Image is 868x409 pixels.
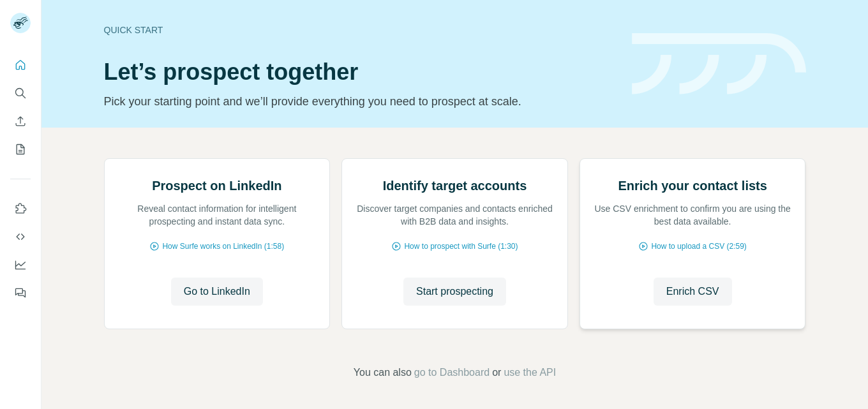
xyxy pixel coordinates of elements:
p: Use CSV enrichment to confirm you are using the best data available. [593,202,793,228]
span: Go to LinkedIn [184,284,250,299]
p: Discover target companies and contacts enriched with B2B data and insights. [355,202,555,228]
button: Quick start [10,54,31,77]
span: How Surfe works on LinkedIn (1:58) [162,241,284,252]
button: Go to LinkedIn [171,278,263,306]
img: banner [632,33,806,95]
h2: Enrich your contact lists [618,177,767,195]
p: Pick your starting point and we’ll provide everything you need to prospect at scale. [104,93,617,110]
span: How to prospect with Surfe (1:30) [404,241,518,252]
span: Enrich CSV [666,284,719,299]
button: Enrich CSV [10,110,31,133]
span: You can also [354,365,412,380]
h2: Prospect on LinkedIn [152,177,281,195]
button: go to Dashboard [414,365,490,380]
span: How to upload a CSV (2:59) [651,241,746,252]
div: Quick start [104,24,617,36]
h2: Identify target accounts [383,177,527,195]
p: Reveal contact information for intelligent prospecting and instant data sync. [117,202,317,228]
button: Search [10,82,31,105]
button: Feedback [10,281,31,304]
span: Start prospecting [416,284,493,299]
button: Use Surfe on LinkedIn [10,197,31,220]
button: Use Surfe API [10,225,31,248]
button: Start prospecting [403,278,506,306]
button: Dashboard [10,253,31,276]
button: use the API [504,365,556,380]
span: or [492,365,501,380]
h1: Let’s prospect together [104,59,617,85]
button: Enrich CSV [654,278,732,306]
button: My lists [10,138,31,161]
